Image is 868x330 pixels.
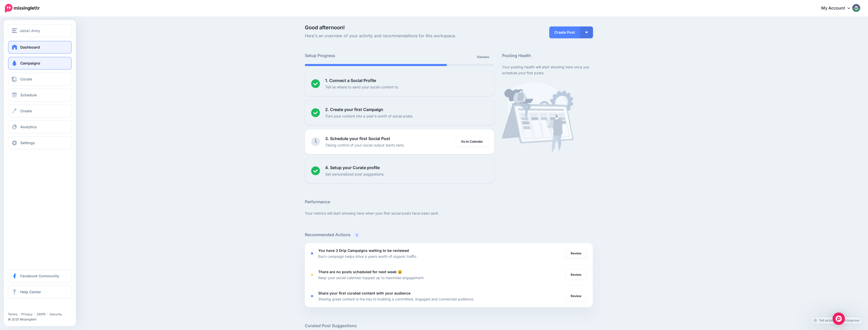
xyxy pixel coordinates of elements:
p: Each campaign helps drive a years worth of organic traffic. [318,253,417,259]
h5: Performance [305,199,593,205]
h5: Posting Health [502,52,593,59]
div: Open Intercom Messenger [833,313,845,325]
p: Your metrics will start showing here when your first social posts have been sent. [305,210,593,216]
b: Share your first curated content with your audience [318,291,410,295]
img: arrow-down-white.png [585,32,588,33]
a: Schedule [8,89,72,102]
span: Curate [20,77,32,81]
b: 2. Create your first Campaign [325,107,383,112]
img: clock-grey.png [311,137,320,146]
a: Campaigns [8,57,72,70]
span: Dashboard [20,45,40,49]
div: <div class='status-dot small red margin-right'></div>Error [311,274,313,276]
img: calendar-waiting.png [502,82,574,152]
p: Tell us where to send your social content to. [325,84,399,90]
span: Schedule [20,93,37,97]
a: My Account [816,2,860,15]
a: Review [565,270,587,279]
span: Help Center [20,290,41,294]
a: Privacy [21,312,33,316]
img: Missinglettr [5,4,40,13]
span: Here's an overview of your activity and recommendations for this workspace. [305,33,494,39]
b: There are no posts scheduled for next week 😩 [318,270,402,274]
p: Your posting health will start showing here once you schedule your first posts. [502,64,593,76]
h5: Setup Progress [305,52,399,59]
a: Create Post [549,26,580,38]
span: | [19,312,20,316]
a: Terms [8,312,17,316]
span: Settings [20,141,35,145]
a: Go to Calendar [456,137,488,146]
div: <div class='status-dot small red margin-right'></div>Error [311,252,313,254]
a: Security [50,312,62,316]
iframe: Twitter Follow Button [8,305,47,310]
b: 4. Setup your Curate profile [325,165,380,170]
b: 1. Connect a Social Profile [325,78,376,83]
span: Good afternoon! [305,24,345,31]
span: Facebook Community [20,274,59,278]
button: Jetski Army [8,24,72,37]
span: Jetski Army [20,28,40,34]
p: Keep your social calendar topped up to maximise engagement. [318,275,425,281]
p: Turn your content into a year's worth of social posts. [325,113,413,119]
a: Analytics [8,121,72,133]
span: Analytics [20,125,37,129]
h5: Curated Post Suggestions [305,323,593,329]
p: Taking control of your social output starts here. [325,142,405,148]
img: menu.png [12,28,17,33]
span: Create [20,109,32,113]
span: Campaigns [20,61,40,65]
a: Dismiss [474,52,492,62]
span: 3 [353,233,360,237]
li: © 2025 Missinglettr [8,317,75,322]
b: 3. Schedule your first Social Post [325,136,390,141]
img: checked-circle.png [311,166,320,175]
a: Facebook Community [8,270,72,282]
a: Dashboard [8,41,72,54]
div: <div class='status-dot small red margin-right'></div>Error [311,295,313,297]
a: Review [565,249,587,258]
span: | [34,312,35,316]
b: You have 3 Drip Campaigns waiting to be reviewed [318,248,409,253]
a: Curate [8,73,72,86]
a: Review [565,291,587,301]
h5: Recommended Actions [305,232,593,238]
p: Sharing great content is the key to building a committed, engaged and connected audience. [318,296,474,302]
p: Get personalized post suggestions. [325,171,385,177]
a: Help Center [8,286,72,298]
span: | [47,312,48,316]
img: checked-circle.png [311,108,320,117]
a: GDPR [37,312,45,316]
a: Tell us how we can improve [811,317,862,324]
img: checked-circle.png [311,79,320,88]
a: Settings [8,136,72,149]
a: Create [8,105,72,117]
